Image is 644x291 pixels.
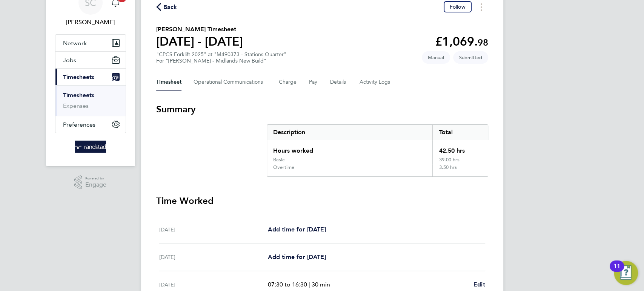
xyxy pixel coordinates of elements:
button: Details [330,73,347,91]
div: [DATE] [159,253,268,262]
span: Jobs [63,57,76,64]
div: "CPCS Forklift 2025" at "M490373 - Stations Quarter" [156,51,286,64]
span: 07:30 to 16:30 [267,281,307,288]
div: 3.50 hrs [432,164,487,176]
span: Preferences [63,121,95,128]
span: This timesheet was manually created. [422,51,450,64]
div: For "[PERSON_NAME] - Midlands New Build" [156,58,286,64]
button: Open Resource Center, 11 new notifications [614,261,638,285]
span: Network [63,40,87,47]
div: Hours worked [267,140,433,157]
span: Follow [450,3,466,10]
div: 42.50 hrs [432,140,487,157]
span: Back [163,3,177,12]
span: 30 min [311,281,330,288]
span: Engage [85,182,106,188]
button: Timesheets [55,69,126,85]
button: Preferences [55,116,126,133]
img: randstad-logo-retina.png [75,141,106,153]
button: Timesheet [156,73,181,91]
h3: Time Worked [156,195,488,207]
h1: [DATE] - [DATE] [156,34,243,49]
a: Expenses [63,102,89,109]
button: Charge [279,73,297,91]
div: Basic [273,157,284,163]
a: Add time for [DATE] [267,253,326,262]
a: Edit [473,280,485,289]
button: Back [156,2,177,12]
span: This timesheet is Submitted. [453,51,488,64]
div: 39.00 hrs [432,157,487,164]
div: Timesheets [55,85,126,116]
button: Operational Communications [194,73,267,91]
div: [DATE] [159,225,268,234]
button: Network [55,35,126,51]
div: Description [267,125,433,140]
h3: Summary [156,103,488,115]
h2: [PERSON_NAME] Timesheet [156,25,243,34]
span: Add time for [DATE] [267,253,326,260]
app-decimal: £1,069. [435,34,488,49]
button: Activity Logs [360,73,391,91]
button: Follow [444,1,472,12]
span: | [308,281,310,288]
span: Edit [473,281,485,288]
div: Overtime [273,164,294,170]
div: Total [432,125,487,140]
a: Go to home page [55,141,126,153]
div: 11 [613,266,620,276]
span: Sallie Cutts [55,18,126,27]
button: Timesheets Menu [475,1,488,13]
a: Powered byEngage [74,175,106,190]
button: Pay [309,73,318,91]
button: Jobs [55,52,126,68]
span: Powered by [85,175,106,182]
a: Timesheets [63,92,94,99]
span: Add time for [DATE] [267,226,326,233]
div: Summary [267,124,488,177]
a: Add time for [DATE] [267,225,326,234]
span: 98 [478,37,488,48]
span: Timesheets [63,74,94,81]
